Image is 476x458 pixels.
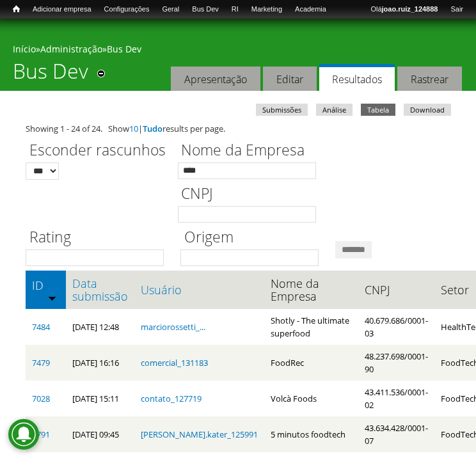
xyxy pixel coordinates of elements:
a: Bus Dev [107,43,141,55]
a: Configurações [98,3,156,16]
a: Sair [444,3,470,16]
td: 40.679.686/0001-03 [358,309,434,345]
strong: joao.ruiz_124888 [382,5,438,13]
a: ID [32,279,59,292]
label: Origem [180,226,327,249]
label: Nome da Empresa [178,139,324,162]
a: Marketing [245,3,289,16]
a: [PERSON_NAME].kater_125991 [141,429,258,440]
label: Rating [26,226,172,249]
label: Esconder rascunhos [26,139,170,162]
td: [DATE] 12:48 [66,309,134,345]
a: RI [225,3,245,16]
a: Usuário [141,283,258,296]
a: Geral [155,3,186,16]
a: Olájoao.ruiz_124888 [364,3,444,16]
a: Rastrear [397,67,462,91]
a: 7479 [32,357,50,368]
label: CNPJ [178,183,324,206]
td: [DATE] 09:45 [66,416,134,452]
td: [DATE] 16:16 [66,345,134,381]
a: Adicionar empresa [26,3,98,16]
a: Início [6,3,26,15]
div: » » [13,43,463,59]
a: Data submissão [72,277,128,303]
a: Administração [40,43,102,55]
a: 7484 [32,321,50,333]
a: Academia [289,3,333,16]
td: 5 minutos foodtech [264,416,358,452]
span: Início [13,4,20,13]
td: FoodRec [264,345,358,381]
td: Volcà Foods [264,381,358,416]
td: 43.411.536/0001-02 [358,381,434,416]
a: Apresentação [171,67,260,91]
a: 6791 [32,429,50,440]
a: 10 [129,123,138,134]
a: 7028 [32,393,50,404]
td: Shotly - The ultimate superfood [264,309,358,345]
a: comercial_131183 [141,357,208,368]
a: Editar [263,67,317,91]
a: Bus Dev [186,3,225,16]
img: ordem crescente [48,294,56,302]
th: Nome da Empresa [264,271,358,309]
td: [DATE] 15:11 [66,381,134,416]
a: Início [13,43,36,55]
a: marciorossetti_... [141,321,205,333]
a: Download [404,104,451,116]
a: Tudo [143,123,163,134]
th: CNPJ [358,271,434,309]
td: 43.634.428/0001-07 [358,416,434,452]
div: Showing 1 - 24 of 24. Show | results per page. [26,122,450,135]
a: contato_127719 [141,393,202,404]
h1: Bus Dev [13,59,88,91]
a: Tabela [361,104,395,116]
a: Resultados [319,64,395,91]
td: 48.237.698/0001-90 [358,345,434,381]
a: Análise [316,104,353,116]
a: Submissões [256,104,308,116]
